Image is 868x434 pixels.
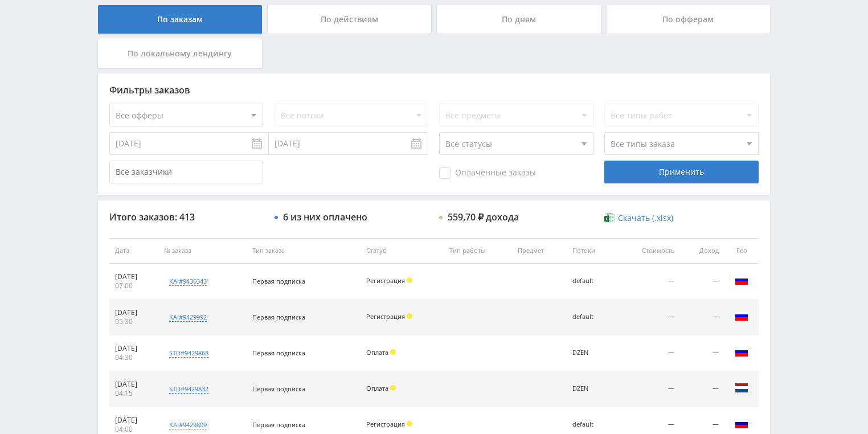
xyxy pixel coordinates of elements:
[618,214,673,223] span: Скачать (.xlsx)
[169,349,208,358] div: std#9429868
[115,425,153,434] div: 04:00
[366,276,405,285] span: Регистрация
[735,345,748,359] img: rus.png
[247,238,361,264] th: Тип заказа
[616,371,680,407] td: —
[109,85,759,95] div: Фильтры заказов
[604,212,673,224] a: Скачать (.xlsx)
[169,277,207,286] div: kai#9430343
[604,212,614,223] img: xlsx
[115,389,153,398] div: 04:15
[366,312,405,321] span: Регистрация
[115,380,153,389] div: [DATE]
[680,335,724,371] td: —
[268,5,432,34] div: По действиям
[98,5,262,34] div: По заказам
[158,238,247,264] th: № заказа
[169,384,208,394] div: std#9429832
[252,384,305,393] span: Первая подписка
[366,348,388,357] span: Оплата
[567,238,616,264] th: Потоки
[572,313,611,321] div: default
[735,309,748,323] img: rus.png
[616,238,680,264] th: Стоимость
[169,420,207,429] div: kai#9429809
[735,381,748,395] img: nld.png
[448,212,519,222] div: 559,70 ₽ дохода
[283,212,367,222] div: 6 из них оплачено
[115,281,153,290] div: 07:00
[98,39,262,68] div: По локальному лендингу
[366,420,405,428] span: Регистрация
[407,313,412,319] span: Холд
[735,273,748,287] img: rus.png
[115,317,153,326] div: 05:30
[361,238,444,264] th: Статус
[390,385,396,391] span: Холд
[616,335,680,371] td: —
[444,238,512,264] th: Тип работы
[115,344,153,353] div: [DATE]
[512,238,567,264] th: Предмет
[390,349,396,355] span: Холд
[680,300,724,335] td: —
[109,212,263,222] div: Итого заказов: 413
[252,349,305,357] span: Первая подписка
[572,277,611,285] div: default
[607,5,771,34] div: По офферам
[616,300,680,335] td: —
[680,264,724,300] td: —
[616,264,680,300] td: —
[252,313,305,321] span: Первая подписка
[407,421,412,427] span: Холд
[724,238,759,264] th: Гео
[366,384,388,392] span: Оплата
[604,161,758,183] div: Применить
[572,385,611,392] div: DZEN
[252,277,305,285] span: Первая подписка
[252,420,305,429] span: Первая подписка
[680,371,724,407] td: —
[115,272,153,281] div: [DATE]
[407,277,412,283] span: Холд
[680,238,724,264] th: Доход
[735,417,748,431] img: rus.png
[115,353,153,362] div: 04:30
[572,349,611,357] div: DZEN
[169,313,207,322] div: kai#9429992
[115,416,153,425] div: [DATE]
[439,167,536,179] span: Оплаченные заказы
[109,238,158,264] th: Дата
[437,5,601,34] div: По дням
[109,161,263,183] input: Все заказчики
[115,308,153,317] div: [DATE]
[572,421,611,428] div: default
